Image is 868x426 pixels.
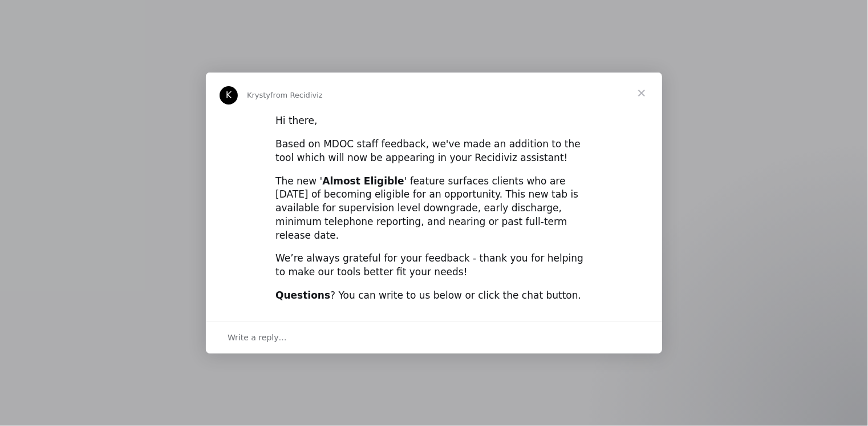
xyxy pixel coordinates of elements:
[220,86,238,105] div: Profile image for Krysty
[275,252,593,279] div: We’re always grateful for your feedback - thank you for helping to make our tools better fit your...
[247,91,270,99] span: Krysty
[270,91,323,99] span: from Recidiviz
[275,289,593,303] div: ? You can write to us below or click the chat button.
[322,175,404,187] b: Almost Eligible
[206,321,662,353] div: Open conversation and reply
[275,290,330,301] b: Questions
[228,330,287,345] span: Write a reply…
[621,73,662,114] span: Close
[275,175,593,243] div: The new ' ' feature surfaces clients who are [DATE] of becoming eligible for an opportunity. This...
[275,114,593,128] div: Hi there,
[275,138,593,165] div: Based on MDOC staff feedback, we've made an addition to the tool which will now be appearing in y...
